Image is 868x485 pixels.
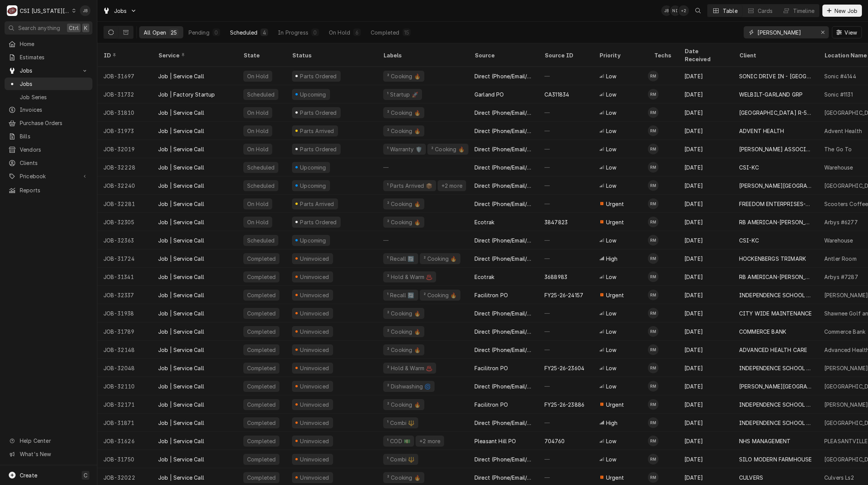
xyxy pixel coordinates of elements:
[246,328,276,336] div: Completed
[822,5,862,17] button: New Job
[20,93,89,101] span: Job Series
[648,344,659,355] div: Robert Mendon's Avatar
[648,290,659,300] div: RM
[158,182,204,190] div: Job | Service Call
[648,308,659,319] div: RM
[648,162,659,173] div: Robert Mendon's Avatar
[678,85,733,103] div: [DATE]
[538,176,593,195] div: —
[100,5,140,17] a: Go to Jobs
[678,5,689,16] div: + 2
[69,24,79,32] span: Ctrl
[648,89,659,100] div: RM
[824,255,857,263] div: Antler Room
[377,231,468,249] div: —
[246,236,275,244] div: Scheduled
[648,326,659,337] div: RM
[661,5,672,16] div: JB
[648,162,659,173] div: RM
[158,255,204,263] div: Job | Service Call
[299,90,327,98] div: Upcoming
[739,255,806,263] div: HOCKENBERGS TRIMARK
[97,176,152,195] div: JOB-32240
[299,182,327,190] div: Upcoming
[824,163,853,171] div: Warehouse
[648,290,659,300] div: Robert Mendon's Avatar
[7,5,17,16] div: C
[678,341,733,359] div: [DATE]
[648,198,659,209] div: Robert Mendon's Avatar
[544,364,584,372] div: FY25-26-23604
[474,51,531,59] div: Source
[833,7,859,15] span: New Job
[648,253,659,264] div: Robert Mendon's Avatar
[824,145,852,153] div: The Go To
[474,145,532,153] div: Direct (Phone/Email/etc.)
[5,103,92,116] a: Invoices
[20,67,77,74] span: Jobs
[606,127,616,135] span: Low
[386,200,421,208] div: ² Cooking 🔥
[678,213,733,231] div: [DATE]
[678,286,733,304] div: [DATE]
[474,236,532,244] div: Direct (Phone/Email/etc.)
[648,326,659,337] div: Robert Mendon's Avatar
[84,471,87,479] span: C
[5,143,92,156] a: Vendors
[832,26,862,38] button: View
[299,346,330,354] div: Uninvoiced
[678,268,733,286] div: [DATE]
[606,255,618,263] span: High
[739,328,786,336] div: COMMERCE BANK
[246,72,269,80] div: On Hold
[20,437,88,445] span: Help Center
[97,85,152,103] div: JOB-31732
[678,359,733,377] div: [DATE]
[606,72,616,80] span: Low
[386,127,421,135] div: ² Cooking 🔥
[189,29,209,36] div: Pending
[299,364,330,372] div: Uninvoiced
[20,7,70,15] div: CSI [US_STATE][GEOGRAPHIC_DATA]
[538,195,593,213] div: —
[678,103,733,122] div: [DATE]
[386,364,433,372] div: ² Hold & Warm ♨️
[544,51,586,59] div: Source ID
[606,346,616,354] span: Low
[606,182,616,190] span: Low
[386,145,423,153] div: ¹ Warranty 🛡️
[246,255,276,263] div: Completed
[606,273,616,281] span: Low
[739,51,811,59] div: Client
[299,255,330,263] div: Uninvoiced
[648,144,659,154] div: Robert Mendon's Avatar
[648,344,659,355] div: RM
[158,145,204,153] div: Job | Service Call
[246,218,269,226] div: On Hold
[678,176,733,195] div: [DATE]
[648,107,659,118] div: Robert Mendon's Avatar
[386,309,421,317] div: ² Cooking 🔥
[299,273,330,281] div: Uninvoiced
[97,122,152,140] div: JOB-31973
[158,218,204,226] div: Job | Service Call
[648,198,659,209] div: RM
[648,235,659,246] div: Robert Mendon's Avatar
[246,182,275,190] div: Scheduled
[246,163,275,171] div: Scheduled
[474,109,532,117] div: Direct (Phone/Email/etc.)
[678,231,733,249] div: [DATE]
[97,158,152,176] div: JOB-32228
[377,158,468,176] div: —
[739,346,807,354] div: ADVANCED HEALTH CARE
[678,158,733,176] div: [DATE]
[386,255,415,263] div: ¹ Recall 🔄
[739,109,812,117] div: [GEOGRAPHIC_DATA] R-5 SCHOOL DISTRIC
[430,145,465,153] div: ² Cooking 🔥
[606,328,616,336] span: Low
[824,328,865,336] div: Commerce Bank
[299,236,327,244] div: Upcoming
[246,364,276,372] div: Completed
[386,273,433,281] div: ² Hold & Warm ♨️
[246,273,276,281] div: Completed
